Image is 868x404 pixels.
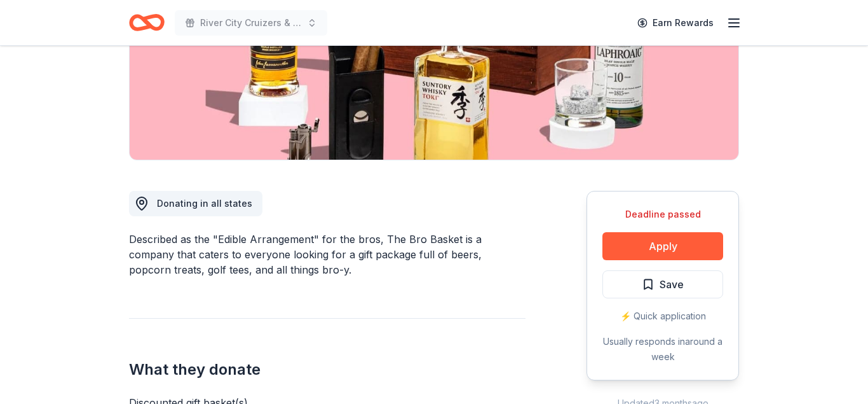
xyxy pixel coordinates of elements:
[129,359,526,380] h2: What they donate
[157,198,252,209] span: Donating in all states
[602,207,723,222] div: Deadline passed
[200,15,302,31] span: River City Cruizers & CMA's Colonial Chevrolet Car & Truck Show
[602,232,723,260] button: Apply
[602,334,723,365] div: Usually responds in around a week
[630,11,721,34] a: Earn Rewards
[660,276,684,293] span: Save
[602,270,723,298] button: Save
[175,10,327,36] button: River City Cruizers & CMA's Colonial Chevrolet Car & Truck Show
[602,309,723,324] div: ⚡️ Quick application
[129,8,165,38] a: Home
[129,232,526,277] div: Described as the "Edible Arrangement" for the bros, The Bro Basket is a company that caters to ev...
